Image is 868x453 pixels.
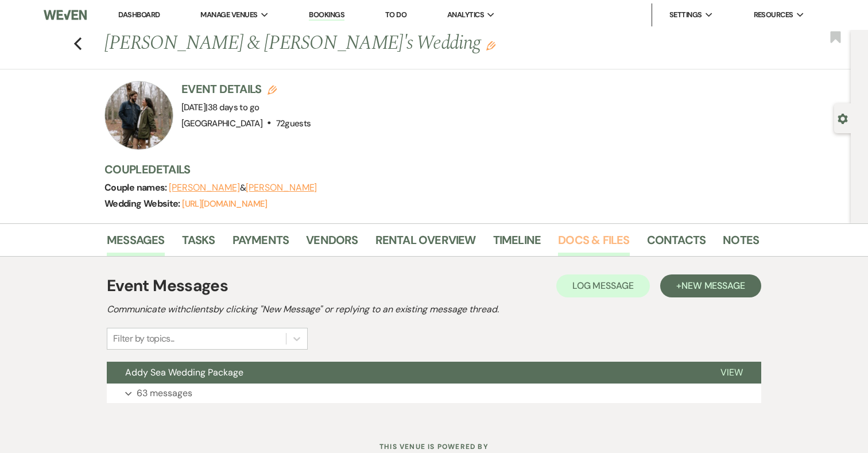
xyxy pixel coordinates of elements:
[181,118,262,129] span: [GEOGRAPHIC_DATA]
[104,198,182,210] span: Wedding Website:
[558,231,629,256] a: Docs & Files
[107,303,761,316] h2: Communicate with clients by clicking "New Message" or replying to an existing message thread.
[181,102,259,113] span: [DATE]
[107,362,702,384] button: Addy Sea Wedding Package
[137,386,192,401] p: 63 messages
[107,231,165,256] a: Messages
[208,102,259,113] span: 38 days to go
[104,161,747,177] h3: Couple Details
[107,274,228,298] h1: Event Messages
[660,274,761,297] button: +New Message
[754,9,793,21] span: Resources
[182,231,215,256] a: Tasks
[669,9,702,21] span: Settings
[306,231,358,256] a: Vendors
[182,198,267,210] a: [URL][DOMAIN_NAME]
[385,10,406,20] a: To Do
[493,231,541,256] a: Timeline
[447,9,484,21] span: Analytics
[246,183,317,192] button: [PERSON_NAME]
[556,274,650,297] button: Log Message
[647,231,706,256] a: Contacts
[104,181,169,193] span: Couple names:
[723,231,759,256] a: Notes
[838,113,848,123] button: Open lead details
[118,10,160,20] a: Dashboard
[702,362,761,384] button: View
[169,182,317,193] span: &
[181,81,311,97] h3: Event Details
[125,366,243,378] span: Addy Sea Wedding Package
[232,231,289,256] a: Payments
[44,3,87,27] img: Weven Logo
[375,231,476,256] a: Rental Overview
[720,366,743,378] span: View
[200,9,257,21] span: Manage Venues
[107,384,761,403] button: 63 messages
[276,118,311,129] span: 72 guests
[681,280,745,292] span: New Message
[169,183,240,192] button: [PERSON_NAME]
[309,10,344,21] a: Bookings
[113,332,175,346] div: Filter by topics...
[104,30,619,57] h1: [PERSON_NAME] & [PERSON_NAME]'s Wedding
[572,280,634,292] span: Log Message
[486,40,495,51] button: Edit
[206,102,259,113] span: |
